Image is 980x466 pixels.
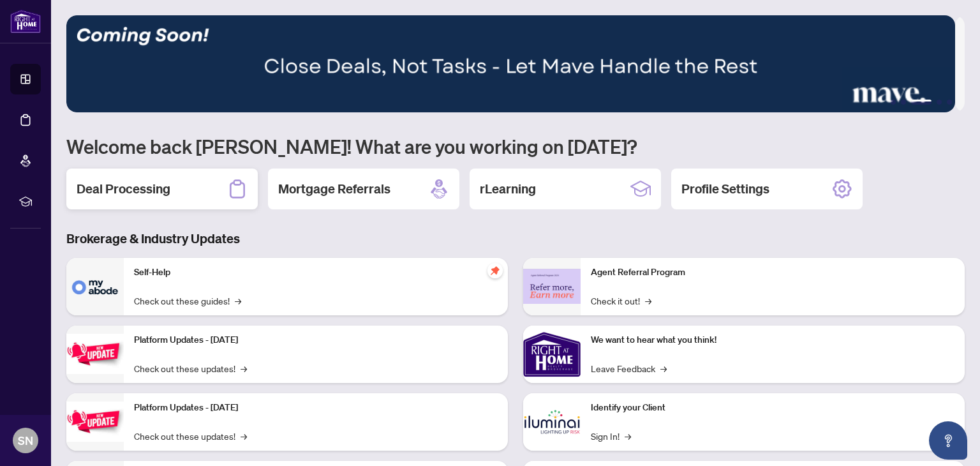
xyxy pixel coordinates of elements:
button: 5 [947,100,952,105]
img: logo [10,10,41,33]
a: Leave Feedback→ [591,361,667,375]
h3: Brokerage & Industry Updates [66,230,965,248]
span: pushpin [487,263,503,278]
p: Identify your Client [591,401,954,415]
p: Self-Help [134,266,498,280]
a: Sign In!→ [591,429,631,443]
span: → [625,429,631,443]
button: 1 [891,100,896,105]
img: Platform Updates - July 8, 2025 [66,402,124,442]
img: Agent Referral Program [523,269,581,304]
a: Check out these updates!→ [134,429,247,443]
span: → [235,294,241,308]
img: Slide 2 [66,15,955,112]
img: Platform Updates - July 21, 2025 [66,334,124,374]
a: Check out these guides!→ [134,294,241,308]
img: Identify your Client [523,393,581,451]
p: We want to hear what you think! [591,333,954,347]
p: Agent Referral Program [591,266,954,280]
span: → [241,429,247,443]
h2: Mortgage Referrals [278,180,390,198]
button: Open asap [929,421,967,460]
button: 4 [937,100,942,105]
p: Platform Updates - [DATE] [134,401,498,415]
span: SN [18,432,33,449]
span: → [660,361,667,375]
button: 3 [911,100,932,105]
a: Check out these updates!→ [134,361,247,375]
a: Check it out!→ [591,294,651,308]
h2: Deal Processing [77,180,170,198]
img: We want to hear what you think! [523,326,581,383]
span: → [645,294,651,308]
img: Self-Help [66,258,124,315]
h1: Welcome back [PERSON_NAME]! What are you working on [DATE]? [66,134,965,158]
p: Platform Updates - [DATE] [134,333,498,347]
button: 2 [901,100,906,105]
h2: Profile Settings [681,180,769,198]
h2: rLearning [480,180,536,198]
span: → [241,361,247,375]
